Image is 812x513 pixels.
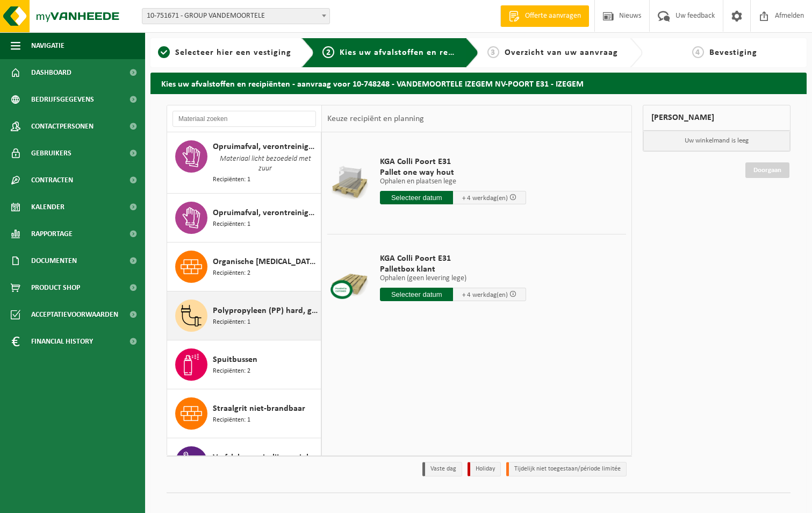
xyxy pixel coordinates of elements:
[380,264,526,275] span: Palletbox klant
[31,274,80,301] span: Product Shop
[380,275,526,282] p: Ophalen (geen levering lege)
[322,46,334,58] span: 2
[31,194,64,220] span: Kalender
[213,219,250,230] span: Recipiënten: 1
[213,415,250,425] span: Recipiënten: 1
[167,243,321,291] button: Organische [MEDICAL_DATA], Type F Recipiënten: 2
[213,402,305,415] span: Straalgrit niet-brandbaar
[213,268,250,279] span: Recipiënten: 2
[213,206,318,219] span: Opruimafval, verontreinigd, ontvlambaar
[380,288,453,301] input: Selecteer datum
[31,140,71,167] span: Gebruikers
[31,59,71,86] span: Dashboard
[213,255,318,268] span: Organische [MEDICAL_DATA], Type F
[31,32,64,59] span: Navigatie
[380,156,526,167] span: KGA Colli Poort E31
[167,291,321,340] button: Polypropyleen (PP) hard, gekleurd Recipiënten: 1
[745,162,789,178] a: Doorgaan
[213,175,250,185] span: Recipiënten: 1
[380,178,526,186] p: Ophalen en plaatsen lege
[31,86,94,113] span: Bedrijfsgegevens
[340,48,487,57] span: Kies uw afvalstoffen en recipiënten
[213,304,318,317] span: Polypropyleen (PP) hard, gekleurd
[167,194,321,243] button: Opruimafval, verontreinigd, ontvlambaar Recipiënten: 1
[31,220,73,247] span: Rapportage
[522,11,584,22] span: Offerte aanvragen
[167,132,321,194] button: Opruimafval, verontreinigd met diverse gevaarlijke afvalstoffen Materiaal licht bezoedeld met zuu...
[505,48,618,57] span: Overzicht van uw aanvraag
[156,46,293,59] a: 1Selecteer hier een vestiging
[380,253,526,264] span: KGA Colli Poort E31
[142,8,330,24] span: 10-751671 - GROUP VANDEMOORTELE
[487,46,499,58] span: 3
[422,462,462,476] li: Vaste dag
[709,48,757,57] span: Bevestiging
[31,113,94,140] span: Contactpersonen
[643,131,790,151] p: Uw winkelmand is leeg
[213,366,250,376] span: Recipiënten: 2
[322,105,429,132] div: Keuze recipiënt en planning
[506,462,627,476] li: Tijdelijk niet toegestaan/période limitée
[150,73,807,94] h2: Kies uw afvalstoffen en recipiënten - aanvraag voor 10-748248 - VANDEMOORTELE IZEGEM NV-POORT E31...
[158,46,170,58] span: 1
[213,451,318,464] span: Verf, lak, vernis, lijm en inkt, industrieel in kleinverpakking
[380,167,526,178] span: Pallet one way hout
[380,191,453,204] input: Selecteer datum
[692,46,704,58] span: 4
[167,389,321,438] button: Straalgrit niet-brandbaar Recipiënten: 1
[213,153,318,175] span: Materiaal licht bezoedeld met zuur
[142,9,329,24] span: 10-751671 - GROUP VANDEMOORTELE
[175,48,291,57] span: Selecteer hier een vestiging
[213,317,250,327] span: Recipiënten: 1
[468,462,501,476] li: Holiday
[31,247,77,274] span: Documenten
[462,291,508,298] span: + 4 werkdag(en)
[213,140,318,153] span: Opruimafval, verontreinigd met diverse gevaarlijke afvalstoffen
[462,195,508,202] span: + 4 werkdag(en)
[500,5,589,27] a: Offerte aanvragen
[213,353,257,366] span: Spuitbussen
[167,340,321,389] button: Spuitbussen Recipiënten: 2
[31,167,73,194] span: Contracten
[31,328,93,355] span: Financial History
[643,105,791,131] div: [PERSON_NAME]
[31,301,118,328] span: Acceptatievoorwaarden
[167,438,321,487] button: Verf, lak, vernis, lijm en inkt, industrieel in kleinverpakking
[173,111,316,127] input: Materiaal zoeken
